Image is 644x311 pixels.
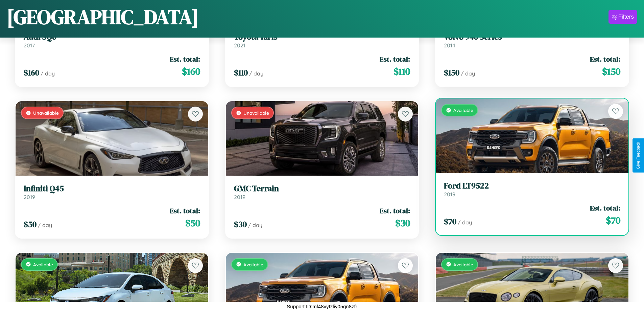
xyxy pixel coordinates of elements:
[609,10,637,24] button: Filters
[590,203,620,213] span: Est. total:
[380,54,410,64] span: Est. total:
[234,32,410,49] a: Toyota Yaris2021
[170,54,200,64] span: Est. total:
[248,222,262,228] span: / day
[249,70,263,77] span: / day
[234,42,245,49] span: 2021
[38,222,52,228] span: / day
[24,219,37,230] span: $ 50
[24,184,200,194] h3: Infiniti Q45
[453,262,473,267] span: Available
[453,107,473,113] span: Available
[24,184,200,200] a: Infiniti Q452019
[287,302,357,311] p: Support ID: mf48vytzliy05gn8zfr
[24,194,35,200] span: 2019
[461,70,475,77] span: / day
[444,191,455,198] span: 2019
[7,3,199,31] h1: [GEOGRAPHIC_DATA]
[444,216,456,227] span: $ 70
[243,110,269,116] span: Unavailable
[393,65,410,78] span: $ 110
[24,67,39,78] span: $ 160
[380,206,410,216] span: Est. total:
[234,184,410,194] h3: GMC Terrain
[185,216,200,230] span: $ 50
[444,181,620,198] a: Ford LT95222019
[590,54,620,64] span: Est. total:
[24,32,200,49] a: Audi SQ62017
[182,65,200,78] span: $ 160
[243,262,263,267] span: Available
[444,67,459,78] span: $ 150
[234,184,410,200] a: GMC Terrain2019
[444,42,455,49] span: 2014
[33,262,53,267] span: Available
[606,214,620,227] span: $ 70
[636,142,641,169] div: Give Feedback
[458,219,472,226] span: / day
[24,42,35,49] span: 2017
[41,70,55,77] span: / day
[234,67,248,78] span: $ 110
[444,181,620,191] h3: Ford LT9522
[444,32,620,49] a: Volvo 940 Series2014
[234,219,247,230] span: $ 30
[602,65,620,78] span: $ 150
[170,206,200,216] span: Est. total:
[618,14,634,20] div: Filters
[234,194,245,200] span: 2019
[395,216,410,230] span: $ 30
[33,110,59,116] span: Unavailable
